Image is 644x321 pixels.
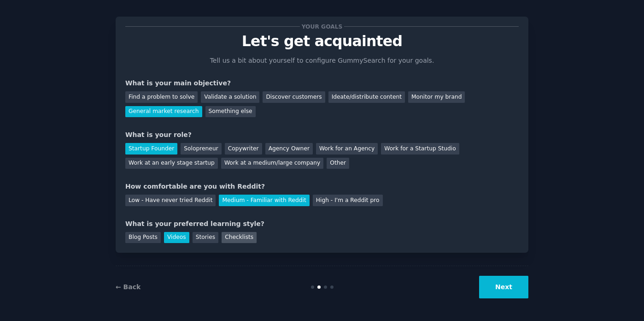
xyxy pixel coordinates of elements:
[225,143,262,155] div: Copywriter
[125,232,161,244] div: Blog Posts
[381,143,459,155] div: Work for a Startup Studio
[300,22,344,31] span: Your goals
[125,158,218,169] div: Work at an early stage startup
[201,91,259,103] div: Validate a solution
[125,78,519,88] div: What is your main objective?
[222,232,257,244] div: Checklists
[316,143,378,155] div: Work for an Agency
[125,143,177,155] div: Startup Founder
[125,219,519,229] div: What is your preferred learning style?
[408,91,465,103] div: Monitor my brand
[125,195,216,206] div: Low - Have never tried Reddit
[328,91,405,103] div: Ideate/distribute content
[206,56,438,65] p: Tell us a bit about yourself to configure GummySearch for your goals.
[193,232,218,244] div: Stories
[205,106,256,118] div: Something else
[125,106,202,118] div: General market research
[265,143,313,155] div: Agency Owner
[313,195,383,206] div: High - I'm a Reddit pro
[116,283,141,291] a: ← Back
[125,33,519,49] p: Let's get acquainted
[164,232,189,244] div: Videos
[125,182,519,191] div: How comfortable are you with Reddit?
[479,276,528,298] button: Next
[181,143,221,155] div: Solopreneur
[125,130,519,140] div: What is your role?
[263,91,325,103] div: Discover customers
[125,91,198,103] div: Find a problem to solve
[219,195,309,206] div: Medium - Familiar with Reddit
[327,158,349,169] div: Other
[221,158,323,169] div: Work at a medium/large company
